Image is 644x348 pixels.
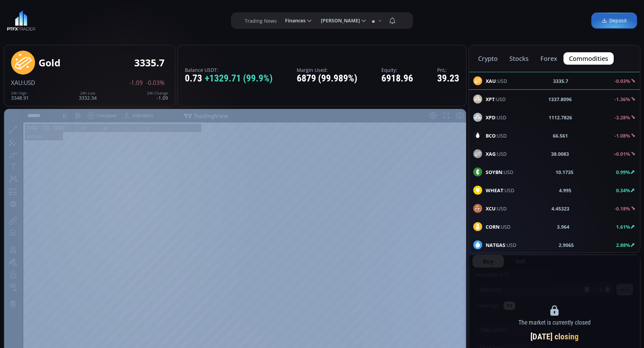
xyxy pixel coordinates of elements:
div: Gold [39,57,61,68]
b: NATGAS [486,242,505,248]
div: -1.09 [147,91,168,100]
button: crypto [473,52,503,65]
span: :USD [486,241,516,249]
div: 1D [34,16,45,22]
b: 66.561 [553,132,568,139]
button: forex [535,52,563,65]
div: 3332.34 [79,91,97,100]
b: 1.61% [616,224,630,230]
div: D [59,4,62,9]
div: 3m [45,277,51,282]
b: WHEAT [486,187,503,194]
div: Indicators [128,4,149,9]
span: -0.03% [146,80,165,86]
div: auto [449,277,458,282]
b: 1112.7826 [549,114,572,121]
div: 0.73 [185,73,273,84]
div: Volume [22,25,37,30]
b: 0.01% [616,151,630,157]
a: Deposit [591,13,637,29]
b: 0.99% [616,169,630,175]
label: Equity: [381,67,413,73]
span: :USD [486,132,507,139]
label: Balance USDT: [185,67,273,73]
div: Toggle Percentage [426,273,435,286]
b: 0.34% [616,187,630,194]
div: 3348.92 [103,17,119,22]
div: 1m [56,277,63,282]
button: commodities [563,52,614,65]
span: :USD [486,96,506,103]
div: 39.23 [437,73,459,84]
b: XPD [486,114,495,121]
b: 38.0083 [551,150,569,157]
div: 6879 (99.989%) [297,73,357,84]
b: -3.28% [614,114,630,121]
b: 10.1735 [556,168,574,176]
b: XPT [486,96,495,102]
div: 1d [78,277,83,282]
span: :USD [486,114,506,121]
div: log [438,277,444,282]
label: Margin Used: [297,67,357,73]
div: Market open [66,16,72,22]
b: -1.08% [614,132,630,139]
b: 4.45323 [552,205,570,212]
b: 1337.8096 [548,96,572,103]
div: 227.98K [40,25,56,30]
button: 22:39:13 (UTC) [381,273,419,286]
span: XAU [11,79,22,87]
div: H [99,17,103,22]
span: :USD [486,150,507,157]
div: 5d [68,277,73,282]
span: :USD [486,168,513,176]
span: 22:39:13 (UTC) [384,277,417,282]
div: 5y [25,277,30,282]
div: Toggle Auto Scale [447,273,461,286]
b: -0.18% [614,205,630,212]
span: :USD [22,79,35,87]
span: :USD [486,205,507,212]
div: Gold [45,16,61,22]
div: O [77,17,81,22]
div: 24h High [11,91,29,95]
b: SOYBN [486,169,502,175]
span: > [614,151,616,157]
span: :USD [486,223,510,230]
div: 1y [35,277,40,282]
button: stocks [504,52,534,65]
div: 3332.34 [124,17,140,22]
div: 3335.7 [134,57,165,68]
span: :USD [486,187,514,194]
span: Finances [280,14,306,28]
label: Trading News [245,17,277,24]
div: 3336.80 [81,17,97,22]
div: L [122,17,124,22]
div: XAU [22,16,34,22]
b: XCU [486,205,496,212]
b: CORN [486,224,499,230]
label: PnL: [437,67,459,73]
div: 6918.96 [381,73,413,84]
div:  [6,92,12,98]
div: 24h Change [147,91,168,95]
div: 24h Low [79,91,97,95]
div: C [142,17,146,22]
b: -1.36% [614,96,630,102]
b: 4.995 [559,187,571,194]
div: Toggle Log Scale [435,273,447,286]
div: +0.11 (+0.00%) [164,17,195,22]
div: 3335.70 [146,17,162,22]
span: -1.09 [129,80,143,86]
b: 2.88% [616,242,630,248]
b: 3.964 [557,223,570,230]
b: XAG [486,151,496,157]
div: 3348.91 [11,91,29,100]
b: 2.9065 [559,241,574,249]
div: Compare [93,4,113,9]
img: LOGO [7,10,35,31]
b: BCO [486,132,496,139]
span: Deposit [602,17,627,24]
div: Hide Drawings Toolbar [16,257,19,266]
